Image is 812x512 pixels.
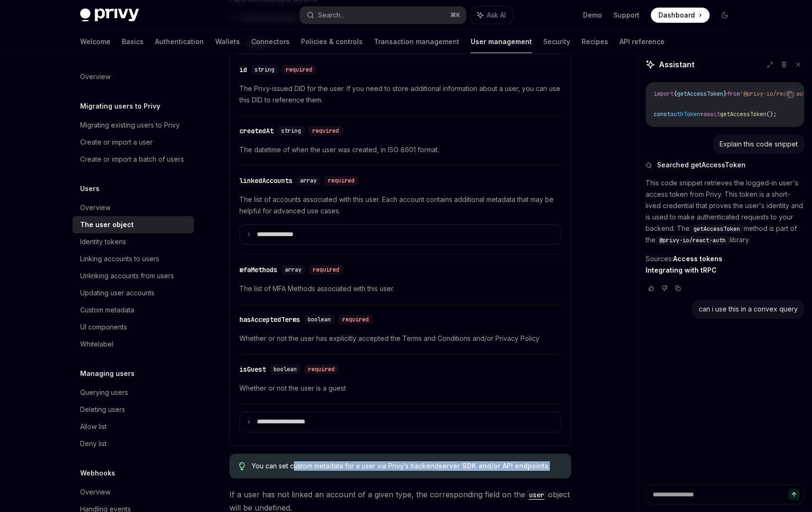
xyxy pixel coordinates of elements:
[659,59,694,70] span: Assistant
[122,30,144,53] a: Basics
[274,366,297,373] span: boolean
[80,321,127,333] div: UI components
[80,304,134,316] div: Custom metadata
[374,30,459,53] a: Transaction management
[80,338,113,350] div: Whitelabel
[239,283,561,294] span: The list of MFA Methods associated with this user.
[646,177,804,246] p: This code snippet retrieves the logged-in user's access token from Privy. This token is a short-l...
[252,461,561,471] span: You can set custom metadata for a user via Privy’s backend .
[80,438,107,449] div: Deny list
[73,435,194,452] a: Deny list
[784,88,796,101] button: Copy the contents from the code block
[155,30,204,53] a: Authentication
[80,421,107,432] div: Allow list
[281,127,301,135] span: string
[582,30,608,53] a: Recipes
[73,250,194,267] a: Linking accounts to users
[239,365,266,374] div: isGuest
[239,265,277,274] div: mfaMethods
[239,65,247,74] div: id
[471,30,532,53] a: User management
[318,9,345,21] div: Search...
[300,7,466,24] button: Search...⌘K
[73,216,194,233] a: The user object
[657,160,746,170] span: Searched getAccessToken
[338,315,373,324] div: required
[693,225,740,233] span: getAccessToken
[73,418,194,435] a: Allow list
[658,10,695,20] span: Dashboard
[651,8,710,23] a: Dashboard
[677,90,723,98] span: getAccessToken
[324,176,358,185] div: required
[80,137,153,148] div: Create or import a user
[255,66,274,73] span: string
[80,202,110,213] div: Overview
[73,233,194,250] a: Identity tokens
[73,117,194,134] a: Migrating existing users to Privy
[73,302,194,319] a: Custom metadata
[73,284,194,302] a: Updating user accounts
[720,139,798,149] div: Explain this code snippet
[309,265,343,274] div: required
[620,30,665,53] a: API reference
[438,462,548,470] a: server SDK and/or API endpoints
[788,489,800,500] button: Send message
[282,65,316,74] div: required
[613,10,639,20] a: Support
[73,484,194,501] a: Overview
[304,365,338,374] div: required
[720,110,766,118] span: getAccessToken
[525,490,548,500] code: user
[646,266,717,274] a: Integrating with tRPC
[80,270,174,282] div: Unlinking accounts from users
[80,119,180,131] div: Migrating existing users to Privy
[766,110,776,118] span: ();
[700,110,703,118] span: =
[300,177,317,184] span: array
[723,90,727,98] span: }
[301,30,363,53] a: Policies & controls
[239,144,561,155] span: The datetime of when the user was created, in ISO 8601 format.
[73,401,194,418] a: Deleting users
[487,10,506,20] span: Ask AI
[654,110,670,118] span: const
[80,486,110,498] div: Overview
[80,183,100,194] h5: Users
[215,30,240,53] a: Wallets
[73,68,194,85] a: Overview
[308,316,331,323] span: boolean
[251,30,290,53] a: Connectors
[646,160,804,170] button: Searched getAccessToken
[239,383,561,394] span: Whether or not the user is a guest
[73,267,194,284] a: Unlinking accounts from users
[73,384,194,401] a: Querying users
[450,11,460,19] span: ⌘ K
[727,90,740,98] span: from
[239,315,300,324] div: hasAcceptedTerms
[80,71,110,82] div: Overview
[80,368,135,379] h5: Managing users
[80,387,128,398] div: Querying users
[239,176,292,185] div: linkedAccounts
[239,333,561,344] span: Whether or not the user has explicitly accepted the Terms and Conditions and/or Privacy Policy
[471,7,512,24] button: Ask AI
[80,219,134,230] div: The user object
[80,287,155,299] div: Updating user accounts
[239,194,561,217] span: The list of accounts associated with this user. Each account contains additional metadata that ma...
[646,253,804,276] p: Sources:
[699,304,798,314] div: can i use this in a convex query
[525,490,548,499] a: user
[80,154,184,165] div: Create or import a batch of users
[73,319,194,336] a: UI components
[239,83,561,106] span: The Privy-issued DID for the user. If you need to store additional information about a user, you ...
[239,462,246,471] svg: Tip
[309,126,343,136] div: required
[659,237,726,244] span: @privy-io/react-auth
[670,110,700,118] span: authToken
[73,134,194,151] a: Create or import a user
[80,404,125,415] div: Deleting users
[673,255,722,263] a: Access tokens
[80,253,159,265] div: Linking accounts to users
[73,336,194,353] a: Whitelabel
